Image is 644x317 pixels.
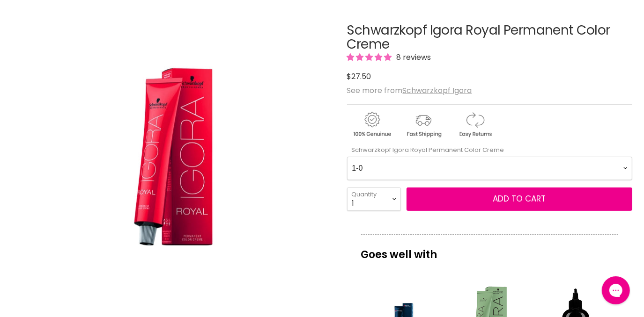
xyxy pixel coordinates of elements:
[493,193,546,204] span: Add to cart
[403,85,472,96] a: Schwarzkopf Igora
[361,234,619,265] p: Goes well with
[394,52,431,63] span: 8 reviews
[347,52,394,63] span: 5.00 stars
[399,110,448,139] img: shipping.gif
[347,71,371,82] span: $27.50
[347,110,397,139] img: genuine.gif
[347,187,401,211] select: Quantity
[347,85,472,96] span: See more from
[347,23,633,52] h1: Schwarzkopf Igora Royal Permanent Color Creme
[407,187,633,211] button: Add to cart
[347,145,504,154] label: Schwarzkopf Igora Royal Permanent Color Creme
[450,110,500,139] img: returns.gif
[89,36,253,282] img: Schwarzkopf Igora Royal Permanent Color Creme
[597,273,635,308] iframe: Gorgias live chat messenger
